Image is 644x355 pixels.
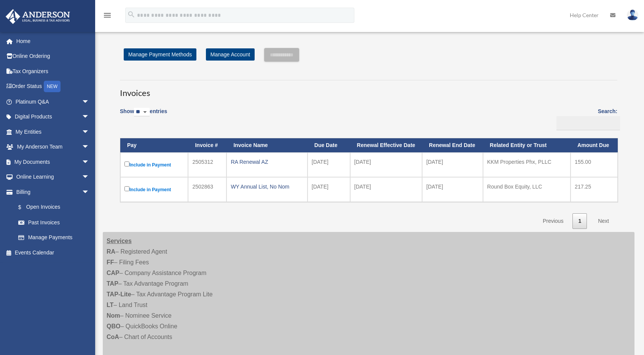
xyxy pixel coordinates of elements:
[188,152,226,177] td: 2505312
[226,138,307,152] th: Invoice Name: activate to sort column ascending
[107,259,114,265] strong: FF
[5,34,101,49] a: Home
[82,184,97,200] span: arrow_drop_down
[107,291,131,297] strong: TAP-Lite
[556,116,620,131] input: Search:
[22,203,26,212] span: $
[124,162,129,166] input: Include in Payment
[5,49,101,64] a: Online Ordering
[231,157,303,167] div: RA Renewal AZ
[188,177,226,202] td: 2502863
[11,200,93,215] a: $Open Invoices
[107,280,118,287] strong: TAP
[5,170,101,185] a: Online Learningarrow_drop_down
[11,230,97,245] a: Manage Payments
[124,160,184,170] label: Include in Payment
[571,177,618,202] td: 217.25
[537,213,569,229] a: Previous
[5,124,101,139] a: My Entitiesarrow_drop_down
[231,181,303,192] div: WY Annual List, No Nom
[5,94,101,109] a: Platinum Q&Aarrow_drop_down
[308,177,350,202] td: [DATE]
[127,10,135,19] i: search
[572,213,587,229] a: 1
[107,270,120,276] strong: CAP
[206,48,255,61] a: Manage Account
[107,312,120,319] strong: Nom
[627,10,638,21] img: User Pic
[5,184,97,200] a: Billingarrow_drop_down
[82,109,97,125] span: arrow_drop_down
[120,107,167,124] label: Show entries
[5,79,101,94] a: Order StatusNEW
[308,138,350,152] th: Due Date: activate to sort column ascending
[5,64,101,79] a: Tax Organizers
[5,109,101,125] a: Digital Productsarrow_drop_down
[554,107,617,130] label: Search:
[44,81,61,92] div: NEW
[82,139,97,155] span: arrow_drop_down
[107,248,115,255] strong: RA
[5,139,101,155] a: My Anderson Teamarrow_drop_down
[422,138,483,152] th: Renewal End Date: activate to sort column ascending
[11,215,97,230] a: Past Invoices
[82,170,97,185] span: arrow_drop_down
[188,138,226,152] th: Invoice #: activate to sort column ascending
[103,11,112,20] i: menu
[124,48,196,61] a: Manage Payment Methods
[5,245,101,260] a: Events Calendar
[124,186,129,191] input: Include in Payment
[107,302,113,308] strong: LT
[120,80,617,99] h3: Invoices
[422,152,483,177] td: [DATE]
[5,154,101,170] a: My Documentsarrow_drop_down
[483,177,571,202] td: Round Box Equity, LLC
[3,9,72,24] img: Anderson Advisors Platinum Portal
[483,138,571,152] th: Related Entity or Trust: activate to sort column ascending
[308,152,350,177] td: [DATE]
[422,177,483,202] td: [DATE]
[350,138,422,152] th: Renewal Effective Date: activate to sort column ascending
[571,152,618,177] td: 155.00
[107,323,120,329] strong: QBO
[103,13,112,20] a: menu
[350,152,422,177] td: [DATE]
[350,177,422,202] td: [DATE]
[82,94,97,110] span: arrow_drop_down
[82,154,97,170] span: arrow_drop_down
[124,185,184,194] label: Include in Payment
[571,138,618,152] th: Amount Due: activate to sort column ascending
[120,138,188,152] th: Pay: activate to sort column descending
[107,334,119,340] strong: CoA
[134,108,150,117] select: Showentries
[82,124,97,140] span: arrow_drop_down
[592,213,615,229] a: Next
[483,152,571,177] td: KKM Properties Phx, PLLC
[107,238,132,244] strong: Services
